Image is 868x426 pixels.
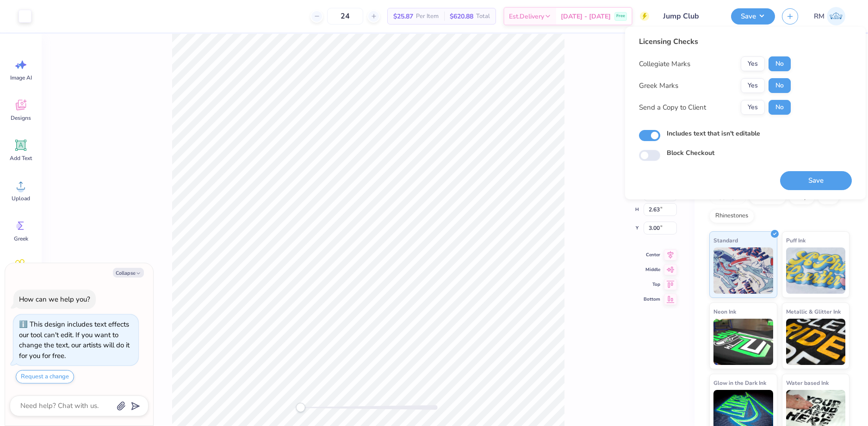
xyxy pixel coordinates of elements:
[509,12,544,21] span: Est. Delivery
[327,8,363,25] input: – –
[786,378,829,388] span: Water based Ink
[644,281,660,288] span: Top
[786,307,841,316] span: Metallic & Glitter Ink
[713,307,736,316] span: Neon Ink
[741,78,765,93] button: Yes
[644,266,660,273] span: Middle
[786,319,846,365] img: Metallic & Glitter Ink
[639,102,706,113] div: Send a Copy to Client
[713,319,773,365] img: Neon Ink
[14,235,28,242] span: Greek
[12,195,30,202] span: Upload
[656,7,724,25] input: Untitled Design
[639,36,791,47] div: Licensing Checks
[296,403,305,412] div: Accessibility label
[644,296,660,303] span: Bottom
[19,295,90,304] div: How can we help you?
[667,129,760,138] label: Includes text that isn't editable
[827,7,845,25] img: Roberta Manuel
[10,154,32,162] span: Add Text
[16,370,74,383] button: Request a change
[713,247,773,294] img: Standard
[10,74,32,81] span: Image AI
[709,209,754,223] div: Rhinestones
[639,80,678,91] div: Greek Marks
[561,12,611,21] span: [DATE] - [DATE]
[713,235,738,245] span: Standard
[741,100,765,115] button: Yes
[769,78,791,93] button: No
[731,8,775,25] button: Save
[639,59,690,69] div: Collegiate Marks
[393,12,413,21] span: $25.87
[11,114,31,122] span: Designs
[786,247,846,294] img: Puff Ink
[416,12,439,21] span: Per Item
[780,171,852,190] button: Save
[741,56,765,71] button: Yes
[810,7,849,25] a: RM
[644,251,660,259] span: Center
[616,13,625,19] span: Free
[769,56,791,71] button: No
[19,320,130,360] div: This design includes text effects our tool can't edit. If you want to change the text, our artist...
[713,378,766,388] span: Glow in the Dark Ink
[476,12,490,21] span: Total
[667,148,714,158] label: Block Checkout
[113,268,144,278] button: Collapse
[769,100,791,115] button: No
[786,235,806,245] span: Puff Ink
[814,11,825,22] span: RM
[450,12,473,21] span: $620.88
